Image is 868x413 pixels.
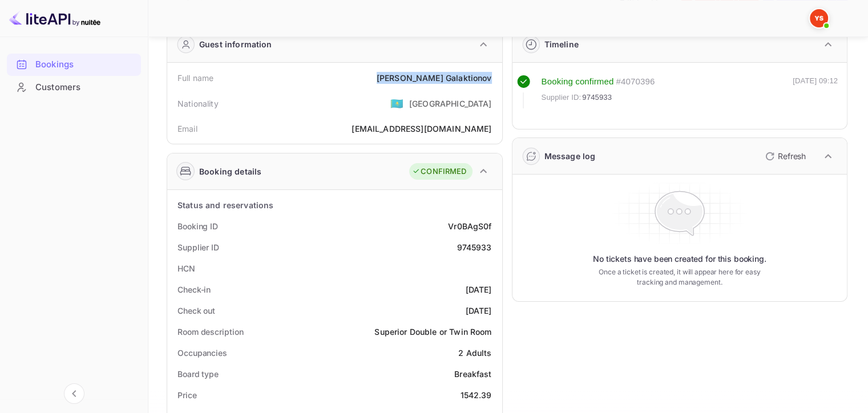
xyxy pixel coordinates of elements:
div: Timeline [544,38,579,50]
div: 1542.39 [460,389,491,401]
div: Email [177,123,197,135]
p: No tickets have been created for this booking. [593,253,766,265]
div: Booking ID [177,220,218,232]
div: Check-in [177,284,211,295]
div: Booking details [199,165,261,177]
div: Bookings [7,54,141,76]
div: Status and reservations [177,199,273,211]
a: Customers [7,76,141,98]
img: LiteAPI logo [9,9,100,27]
div: Breakfast [454,368,491,380]
div: [GEOGRAPHIC_DATA] [409,98,492,110]
div: Customers [35,81,135,94]
div: Guest information [199,38,272,50]
div: Price [177,389,197,401]
div: Full name [177,72,213,84]
span: United States [390,93,403,114]
div: Room description [177,326,243,338]
button: Collapse navigation [64,383,84,404]
p: Refresh [778,150,806,162]
img: Yandex Support [810,9,828,27]
div: Customers [7,76,141,99]
div: Superior Double or Twin Room [374,326,491,338]
div: [PERSON_NAME] Galaktionov [377,72,492,84]
div: Supplier ID [177,241,219,253]
a: Bookings [7,54,141,75]
button: Refresh [758,147,810,165]
div: [DATE] [466,284,492,295]
div: Occupancies [177,347,227,359]
div: # 4070396 [616,75,655,88]
div: 9745933 [457,241,491,253]
p: Once a ticket is created, it will appear here for easy tracking and management. [590,267,769,288]
div: [EMAIL_ADDRESS][DOMAIN_NAME] [352,123,491,135]
div: HCN [177,262,195,274]
div: Board type [177,368,219,380]
div: Check out [177,305,215,317]
div: Booking confirmed [542,75,614,88]
div: CONFIRMED [412,166,466,177]
span: 9745933 [582,92,612,103]
div: Vr0BAgS0f [448,220,491,232]
div: Message log [544,150,596,162]
span: Supplier ID: [542,92,582,103]
div: Nationality [177,98,219,110]
div: Bookings [35,58,135,71]
div: 2 Adults [458,347,491,359]
div: [DATE] 09:12 [793,75,838,108]
div: [DATE] [466,305,492,317]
